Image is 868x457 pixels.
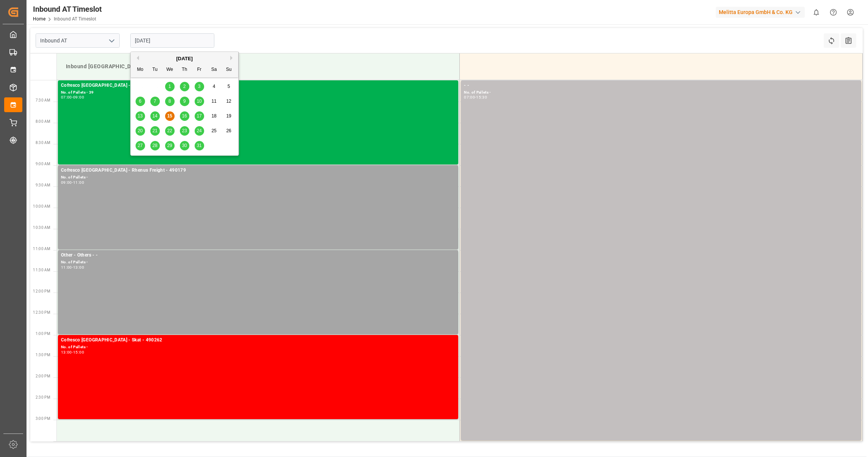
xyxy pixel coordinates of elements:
[61,266,72,269] div: 11:00
[150,97,160,106] div: Choose Tuesday, October 7th, 2025
[165,97,175,106] div: Choose Wednesday, October 8th, 2025
[180,126,189,136] div: Choose Thursday, October 23rd, 2025
[36,141,50,145] span: 8:30 AM
[209,111,219,121] div: Choose Saturday, October 18th, 2025
[61,344,455,351] div: No. of Pallets -
[136,111,145,121] div: Choose Monday, October 13th, 2025
[825,4,842,21] button: Help Center
[61,252,455,259] div: Other - Others - -
[228,84,230,89] span: 5
[36,98,50,102] span: 7:30 AM
[167,128,172,133] span: 22
[197,143,201,148] span: 31
[61,351,72,354] div: 13:00
[224,65,234,75] div: Su
[136,97,145,106] div: Choose Monday, October 6th, 2025
[226,128,231,133] span: 26
[716,7,805,18] div: Melitta Europa GmbH & Co. KG
[150,111,160,121] div: Choose Tuesday, October 14th, 2025
[211,99,216,104] span: 11
[476,95,487,99] div: 15:30
[106,35,117,47] button: open menu
[165,141,175,150] div: Choose Wednesday, October 29th, 2025
[230,56,235,60] button: Next Month
[183,84,186,89] span: 2
[61,82,455,89] div: Cofresco [GEOGRAPHIC_DATA] - Skat - 490262
[464,89,858,96] div: No. of Pallets -
[165,65,175,75] div: We
[211,113,216,119] span: 18
[182,128,187,133] span: 23
[167,113,172,119] span: 15
[150,141,160,150] div: Choose Tuesday, October 28th, 2025
[72,351,73,354] div: -
[226,113,231,119] span: 19
[134,56,139,60] button: Previous Month
[36,183,50,187] span: 9:30 AM
[169,84,171,89] span: 1
[182,113,187,119] span: 16
[33,3,102,15] div: Inbound AT Timeslot
[808,4,825,21] button: show 0 new notifications
[73,181,84,184] div: 11:00
[36,33,120,48] input: Type to search/select
[33,247,50,251] span: 11:00 AM
[182,143,187,148] span: 30
[226,99,231,104] span: 12
[180,82,189,91] div: Choose Thursday, October 2nd, 2025
[165,82,175,91] div: Choose Wednesday, October 1st, 2025
[133,79,236,153] div: month 2025-10
[36,374,50,378] span: 2:00 PM
[195,82,204,91] div: Choose Friday, October 3rd, 2025
[137,113,142,119] span: 13
[197,128,201,133] span: 24
[73,95,84,99] div: 09:00
[197,113,201,119] span: 17
[137,143,142,148] span: 27
[154,99,156,104] span: 7
[180,65,189,75] div: Th
[33,289,50,293] span: 12:00 PM
[61,89,455,96] div: No. of Pallets - 39
[36,353,50,357] span: 1:30 PM
[61,174,455,181] div: No. of Pallets -
[195,65,204,75] div: Fr
[61,95,72,99] div: 07:00
[136,126,145,136] div: Choose Monday, October 20th, 2025
[72,95,73,99] div: -
[152,128,157,133] span: 21
[72,181,73,184] div: -
[33,16,45,22] a: Home
[152,143,157,148] span: 28
[224,111,234,121] div: Choose Sunday, October 19th, 2025
[169,99,171,104] span: 8
[165,126,175,136] div: Choose Wednesday, October 22nd, 2025
[33,268,50,272] span: 11:30 AM
[464,95,475,99] div: 07:00
[167,143,172,148] span: 29
[195,97,204,106] div: Choose Friday, October 10th, 2025
[464,82,858,89] div: - -
[61,181,72,184] div: 09:00
[209,126,219,136] div: Choose Saturday, October 25th, 2025
[72,266,73,269] div: -
[475,95,476,99] div: -
[136,65,145,75] div: Mo
[180,111,189,121] div: Choose Thursday, October 16th, 2025
[224,97,234,106] div: Choose Sunday, October 12th, 2025
[165,111,175,121] div: Choose Wednesday, October 15th, 2025
[209,65,219,75] div: Sa
[150,65,160,75] div: Tu
[61,336,455,344] div: Cofresco [GEOGRAPHIC_DATA] - Skat - 490262
[131,55,238,63] div: [DATE]
[211,128,216,133] span: 25
[180,141,189,150] div: Choose Thursday, October 30th, 2025
[198,84,201,89] span: 3
[61,259,455,266] div: No. of Pallets -
[224,126,234,136] div: Choose Sunday, October 26th, 2025
[33,310,50,315] span: 12:30 PM
[195,111,204,121] div: Choose Friday, October 17th, 2025
[36,162,50,166] span: 9:00 AM
[150,126,160,136] div: Choose Tuesday, October 21st, 2025
[224,82,234,91] div: Choose Sunday, October 5th, 2025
